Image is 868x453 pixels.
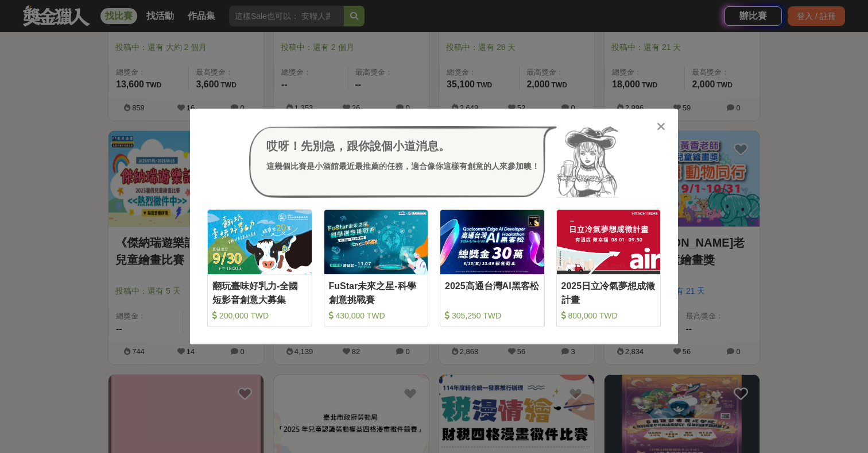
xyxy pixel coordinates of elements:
img: Cover Image [208,210,312,274]
img: Avatar [557,126,619,198]
img: Cover Image [557,210,661,274]
a: Cover Image2025日立冷氣夢想成徵計畫 800,000 TWD [556,209,661,327]
div: 2025高通台灣AI黑客松 [445,279,540,305]
div: 翻玩臺味好乳力-全國短影音創意大募集 [212,279,307,305]
div: 800,000 TWD [561,310,656,321]
a: Cover Image2025高通台灣AI黑客松 305,250 TWD [440,209,545,327]
a: Cover Image翻玩臺味好乳力-全國短影音創意大募集 200,000 TWD [207,209,312,327]
a: Cover ImageFuStar未來之星-科學創意挑戰賽 430,000 TWD [324,209,429,327]
img: Cover Image [440,210,544,274]
img: Cover Image [324,210,428,274]
div: 哎呀！先別急，跟你說個小道消息。 [266,137,540,155]
div: 200,000 TWD [212,310,307,321]
div: 2025日立冷氣夢想成徵計畫 [561,279,656,305]
div: 305,250 TWD [445,310,540,321]
div: FuStar未來之星-科學創意挑戰賽 [329,279,424,305]
div: 這幾個比賽是小酒館最近最推薦的任務，適合像你這樣有創意的人來參加噢！ [266,160,540,172]
div: 430,000 TWD [329,310,424,321]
